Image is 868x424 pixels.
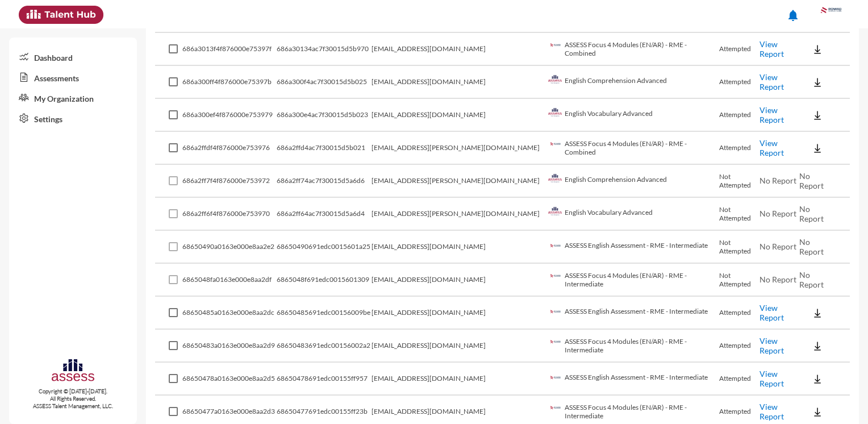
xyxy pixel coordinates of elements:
[719,363,760,396] td: Attempted
[372,33,545,66] td: [EMAIL_ADDRESS][DOMAIN_NAME]
[182,66,277,99] td: 686a300ff4f876000e75397b
[759,275,796,284] span: No Report
[719,33,760,66] td: Attempted
[545,231,719,264] td: ASSESS English Assessment - RME - Intermediate
[182,165,277,198] td: 686a2ff7f4f876000e753972
[372,198,545,231] td: [EMAIL_ADDRESS][PERSON_NAME][DOMAIN_NAME]
[277,264,372,297] td: 6865048f691edc0015601309
[545,264,719,297] td: ASSESS Focus 4 Modules (EN/AR) - RME - Intermediate
[277,99,372,132] td: 686a300e4ac7f30015d5b023
[719,330,760,363] td: Attempted
[545,165,719,198] td: English Comprehension Advanced
[182,330,277,363] td: 68650483a0163e000e8aa2d9
[9,67,137,88] a: Assessments
[277,33,372,66] td: 686a30134ac7f30015d5b970
[545,198,719,231] td: English Vocabulary Advanced
[182,231,277,264] td: 68650490a0163e000e8aa2e2
[759,336,784,355] a: View Report
[759,369,784,388] a: View Report
[759,242,796,251] span: No Report
[719,264,760,297] td: Not Attempted
[719,99,760,132] td: Attempted
[545,330,719,363] td: ASSESS Focus 4 Modules (EN/AR) - RME - Intermediate
[372,264,545,297] td: [EMAIL_ADDRESS][DOMAIN_NAME]
[182,264,277,297] td: 6865048fa0163e000e8aa2df
[719,165,760,198] td: Not Attempted
[545,132,719,165] td: ASSESS Focus 4 Modules (EN/AR) - RME - Combined
[719,297,760,330] td: Attempted
[51,358,95,385] img: assesscompany-logo.png
[799,204,824,223] span: No Report
[719,231,760,264] td: Not Attempted
[545,363,719,396] td: ASSESS English Assessment - RME - Intermediate
[372,297,545,330] td: [EMAIL_ADDRESS][DOMAIN_NAME]
[372,99,545,132] td: [EMAIL_ADDRESS][DOMAIN_NAME]
[182,132,277,165] td: 686a2ffdf4f876000e753976
[277,330,372,363] td: 68650483691edc00156002a2
[372,330,545,363] td: [EMAIL_ADDRESS][DOMAIN_NAME]
[372,132,545,165] td: [EMAIL_ADDRESS][PERSON_NAME][DOMAIN_NAME]
[372,231,545,264] td: [EMAIL_ADDRESS][DOMAIN_NAME]
[545,297,719,330] td: ASSESS English Assessment - RME - Intermediate
[759,176,796,185] span: No Report
[182,198,277,231] td: 686a2ff6f4f876000e753970
[759,138,784,157] a: View Report
[277,132,372,165] td: 686a2ffd4ac7f30015d5b021
[545,66,719,99] td: English Comprehension Advanced
[277,198,372,231] td: 686a2ff64ac7f30015d5a6d4
[719,198,760,231] td: Not Attempted
[9,108,137,128] a: Settings
[9,47,137,67] a: Dashboard
[799,270,824,289] span: No Report
[372,165,545,198] td: [EMAIL_ADDRESS][PERSON_NAME][DOMAIN_NAME]
[759,105,784,124] a: View Report
[182,33,277,66] td: 686a3013f4f876000e75397f
[182,99,277,132] td: 686a300ef4f876000e753979
[799,171,824,190] span: No Report
[545,99,719,132] td: English Vocabulary Advanced
[719,66,760,99] td: Attempted
[759,209,796,218] span: No Report
[277,165,372,198] td: 686a2ff74ac7f30015d5a6d6
[372,363,545,396] td: [EMAIL_ADDRESS][DOMAIN_NAME]
[277,231,372,264] td: 68650490691edc0015601a25
[759,303,784,322] a: View Report
[182,363,277,396] td: 68650478a0163e000e8aa2d5
[799,237,824,256] span: No Report
[759,39,784,59] a: View Report
[759,402,784,421] a: View Report
[277,363,372,396] td: 68650478691edc00155ff957
[759,72,784,92] a: View Report
[277,66,372,99] td: 686a300f4ac7f30015d5b025
[182,297,277,330] td: 68650485a0163e000e8aa2dc
[277,297,372,330] td: 68650485691edc00156009be
[786,9,800,22] mat-icon: notifications
[9,388,137,410] p: Copyright © [DATE]-[DATE]. All Rights Reserved. ASSESS Talent Management, LLC.
[719,132,760,165] td: Attempted
[372,66,545,99] td: [EMAIL_ADDRESS][DOMAIN_NAME]
[9,88,137,108] a: My Organization
[545,33,719,66] td: ASSESS Focus 4 Modules (EN/AR) - RME - Combined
